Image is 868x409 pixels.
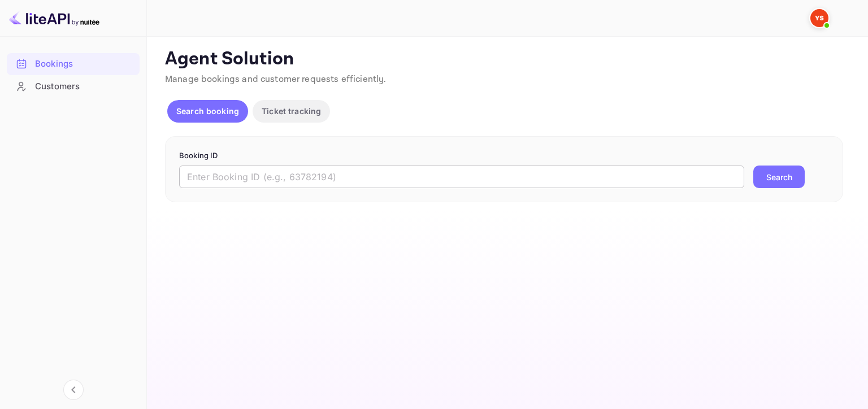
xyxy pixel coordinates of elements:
div: Bookings [7,53,140,75]
a: Customers [7,76,140,97]
p: Ticket tracking [262,105,321,117]
div: Customers [7,76,140,98]
button: Search [753,166,805,188]
a: Bookings [7,53,140,74]
p: Agent Solution [165,48,848,71]
input: Enter Booking ID (e.g., 63782194) [179,166,744,188]
button: Collapse navigation [63,380,84,400]
img: Yandex Support [810,9,828,27]
p: Search booking [176,105,239,117]
p: Booking ID [179,150,829,162]
div: Bookings [35,58,134,71]
div: Customers [35,80,134,93]
img: LiteAPI logo [9,9,99,27]
span: Manage bookings and customer requests efficiently. [165,73,387,85]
